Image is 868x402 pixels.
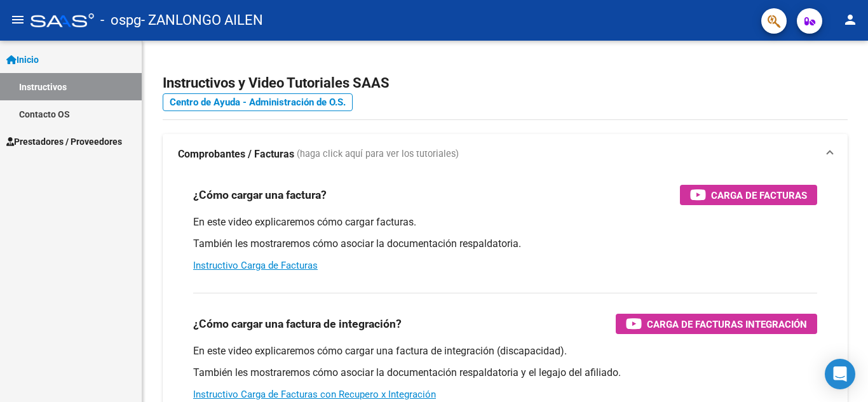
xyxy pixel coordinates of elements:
button: Carga de Facturas Integración [616,314,817,334]
a: Centro de Ayuda - Administración de O.S. [163,93,353,111]
mat-icon: person [843,12,858,27]
h3: ¿Cómo cargar una factura de integración? [193,315,402,333]
h3: ¿Cómo cargar una factura? [193,186,327,204]
strong: Comprobantes / Facturas [178,147,294,161]
p: También les mostraremos cómo asociar la documentación respaldatoria. [193,237,817,251]
span: - ZANLONGO AILEN [141,6,263,34]
span: Carga de Facturas [711,187,807,203]
p: En este video explicaremos cómo cargar una factura de integración (discapacidad). [193,344,817,358]
div: Open Intercom Messenger [825,359,855,389]
mat-icon: menu [10,12,25,27]
a: Instructivo Carga de Facturas [193,260,318,271]
span: Prestadores / Proveedores [6,135,122,149]
h2: Instructivos y Video Tutoriales SAAS [163,71,848,95]
span: (haga click aquí para ver los tutoriales) [297,147,459,161]
a: Instructivo Carga de Facturas con Recupero x Integración [193,389,436,400]
p: También les mostraremos cómo asociar la documentación respaldatoria y el legajo del afiliado. [193,366,817,380]
mat-expansion-panel-header: Comprobantes / Facturas (haga click aquí para ver los tutoriales) [163,134,848,175]
span: Inicio [6,53,39,67]
p: En este video explicaremos cómo cargar facturas. [193,215,817,229]
button: Carga de Facturas [680,185,817,205]
span: - ospg [100,6,141,34]
span: Carga de Facturas Integración [647,316,807,332]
